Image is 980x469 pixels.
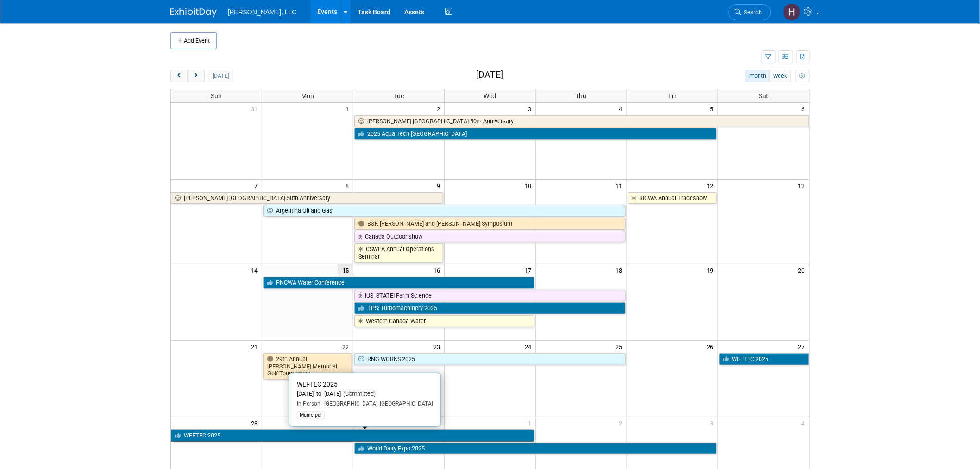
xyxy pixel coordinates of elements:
button: Add Event [170,32,217,49]
span: Wed [484,92,496,100]
span: 28 [250,417,262,429]
div: Municipal [297,411,325,419]
a: 29th Annual [PERSON_NAME] Memorial Golf Tournament [263,353,352,380]
a: Argentina Oil and Gas [263,205,625,217]
span: 26 [706,341,718,352]
button: week [770,70,791,82]
span: 24 [524,341,535,352]
span: 18 [615,264,627,276]
button: [DATE] [209,70,233,82]
span: 22 [341,341,353,352]
span: 10 [524,180,535,191]
a: 2025 Aqua Tech [GEOGRAPHIC_DATA] [354,128,716,140]
h2: [DATE] [476,70,503,80]
span: Fri [669,92,676,100]
span: [GEOGRAPHIC_DATA], [GEOGRAPHIC_DATA] [320,400,433,407]
a: TPS: Turbomachinery 2025 [354,302,626,314]
a: WEFTEC 2025 [171,430,534,442]
span: Mon [301,92,314,100]
a: RNG WORKS 2025 [354,353,626,365]
span: 3 [527,103,535,114]
span: [PERSON_NAME], LLC [228,8,297,16]
span: 5 [710,103,718,114]
span: Search [741,9,762,16]
span: 23 [433,341,444,352]
span: Thu [576,92,587,100]
a: [US_STATE] Farm Science [354,290,626,302]
span: (Committed) [341,390,376,397]
span: 15 [338,264,353,276]
span: Sat [759,92,768,100]
a: Canada Outdoor show [354,231,626,243]
span: 25 [615,341,627,352]
span: 4 [618,103,627,114]
span: 1 [527,417,535,429]
span: 7 [253,180,262,191]
span: 1 [345,103,353,114]
a: RICWA Annual Tradeshow [628,192,717,204]
span: 31 [250,103,262,114]
span: 6 [801,103,809,114]
a: Western Canada Water [354,315,534,327]
a: B&K [PERSON_NAME] and [PERSON_NAME] Symposium [354,218,626,230]
span: 16 [433,264,444,276]
img: ExhibitDay [170,8,217,17]
a: [PERSON_NAME] [GEOGRAPHIC_DATA] 50th Anniversary [354,115,809,127]
span: 21 [250,341,262,352]
a: WEFTEC 2025 [719,353,809,365]
span: 2 [436,103,444,114]
button: prev [170,70,188,82]
a: Search [729,4,771,20]
span: 19 [706,264,718,276]
span: 9 [436,180,444,191]
span: In-Person [297,400,320,407]
span: 13 [798,180,809,191]
i: Personalize Calendar [799,73,805,79]
a: World Dairy Expo 2025 [354,443,716,455]
span: 27 [798,341,809,352]
span: WEFTEC 2025 [297,380,338,388]
button: myCustomButton [796,70,810,82]
button: next [187,70,204,82]
img: Hannah Mulholland [783,3,801,21]
span: 17 [524,264,535,276]
span: 11 [615,180,627,191]
button: month [746,70,770,82]
a: [PERSON_NAME] [GEOGRAPHIC_DATA] 50th Anniversary [171,192,443,204]
span: 3 [710,417,718,429]
span: Sun [211,92,222,100]
span: 2 [618,417,627,429]
span: 8 [345,180,353,191]
a: CSWEA Annual Operations Seminar [354,243,443,262]
span: 4 [801,417,809,429]
span: 12 [706,180,718,191]
span: 14 [250,264,262,276]
a: PNCWA Water Conference [263,277,534,289]
span: 20 [798,264,809,276]
div: [DATE] to [DATE] [297,390,433,398]
span: Tue [394,92,404,100]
